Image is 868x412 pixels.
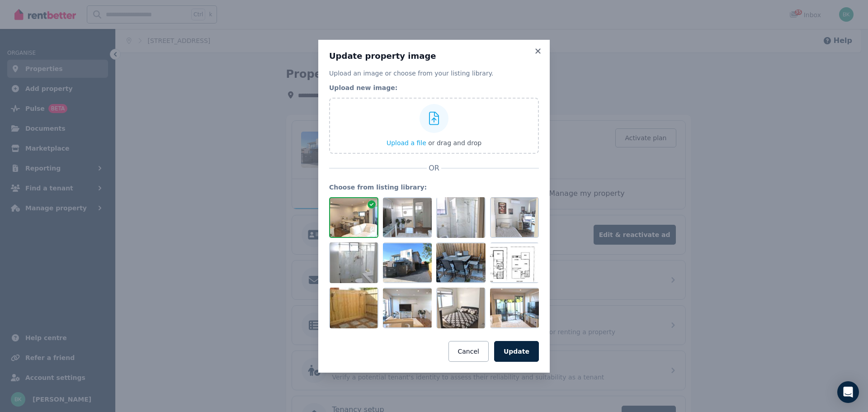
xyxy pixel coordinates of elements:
[494,341,539,362] button: Update
[387,138,481,147] button: Upload a file or drag and drop
[329,83,539,92] legend: Upload new image:
[428,139,481,147] span: or drag and drop
[329,51,539,62] h3: Update property image
[329,69,539,78] p: Upload an image or choose from your listing library.
[329,183,539,192] legend: Choose from listing library:
[837,381,859,403] div: Open Intercom Messenger
[427,163,441,174] span: OR
[387,139,426,147] span: Upload a file
[448,341,489,362] button: Cancel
